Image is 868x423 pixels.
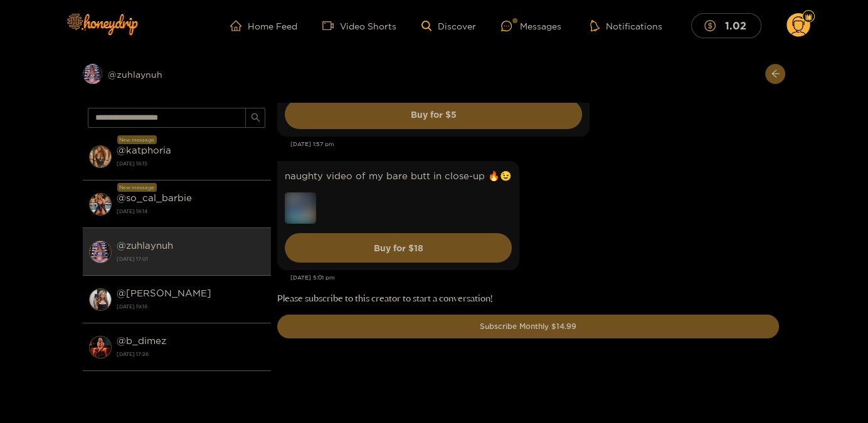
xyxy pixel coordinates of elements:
strong: @ katphoria [117,145,171,155]
button: Buy for $18 [285,233,512,263]
img: conversation [89,145,112,168]
strong: @ [PERSON_NAME] [117,288,211,298]
img: conversation [89,336,112,358]
span: home [230,20,248,31]
div: Oct. 5, 5:01 pm [277,161,519,270]
p: Please subscribe to this creator to start a conversation! [277,291,779,306]
strong: [DATE] 18:15 [117,158,265,169]
div: [DATE] 1:57 pm [290,140,779,149]
span: video-camera [322,20,340,31]
a: Discover [421,21,476,31]
button: Notifications [586,19,666,32]
img: conversation [89,288,112,311]
a: Home Feed [230,20,297,31]
strong: @ so_cal_barbie [117,192,192,203]
strong: @ zuhlaynuh [117,240,173,251]
div: New message [117,183,157,192]
strong: @ b_dimez [117,335,166,346]
button: Buy for $5 [285,100,582,129]
button: arrow-left [765,64,785,84]
button: Subscribe Monthly $14.99 [277,315,779,338]
strong: [DATE] 17:01 [117,253,265,264]
img: Fan Level [805,13,812,21]
img: preview [285,192,316,224]
img: conversation [89,193,112,216]
div: Messages [501,19,561,33]
p: naughty video of my bare butt in close-up 🔥😉 [285,169,512,183]
strong: [DATE] 18:14 [117,206,265,217]
button: 1.02 [691,13,761,38]
div: New message [117,135,157,144]
span: dollar [704,20,722,31]
img: conversation [89,241,112,263]
div: [DATE] 5:01 pm [290,273,779,282]
a: Video Shorts [322,20,396,31]
strong: [DATE] 17:26 [117,348,265,360]
strong: [DATE] 19:18 [117,301,265,312]
div: @zuhlaynuh [83,64,271,84]
span: arrow-left [771,69,780,80]
button: search [245,108,265,128]
span: search [251,113,260,123]
mark: 1.02 [723,19,748,32]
